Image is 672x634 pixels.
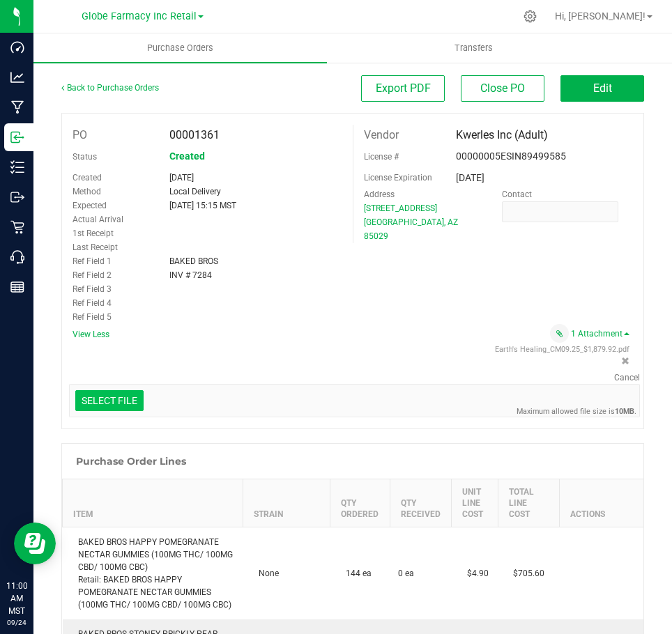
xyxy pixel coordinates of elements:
[502,201,619,222] input: Format: (999) 999-9999
[498,479,560,527] th: Total Line Cost
[10,190,24,204] inline-svg: Outbound
[339,569,372,578] span: 144 ea
[72,226,114,240] label: 1st Receipt
[364,203,458,241] a: [STREET_ADDRESS] [GEOGRAPHIC_DATA], AZ 85029
[364,171,432,184] label: License Expiration
[169,150,205,162] span: Created
[10,220,24,234] inline-svg: Retail
[72,268,112,282] label: Ref Field 2
[390,479,452,527] th: Qty Received
[169,256,218,266] span: BAKED BROS
[169,173,194,183] span: [DATE]
[72,296,112,310] label: Ref Field 4
[461,75,544,102] button: Close PO
[169,187,221,196] span: Local Delivery
[456,150,566,162] span: 00000005ESIN89499585
[521,10,539,23] div: Manage settings
[560,479,643,527] th: Actions
[6,617,27,628] p: 09/24
[72,185,101,199] label: Method
[252,569,279,578] span: None
[169,270,212,280] span: INV # 7284
[614,373,640,382] span: Cancel
[361,75,445,102] button: Export PDF
[364,203,437,213] span: [STREET_ADDRESS]
[61,83,159,93] a: Back to Purchase Orders
[517,406,636,415] span: Maximum allowed file size is .
[364,217,445,227] span: [GEOGRAPHIC_DATA],
[398,567,414,580] span: 0 ea
[480,82,525,95] span: Close PO
[10,100,24,114] inline-svg: Manufacturing
[448,217,458,227] span: AZ
[72,310,112,324] label: Ref Field 5
[571,329,629,339] a: 1 Attachment
[6,580,27,617] p: 11:00 AM MST
[364,146,399,167] label: License #
[327,33,620,63] a: Transfers
[10,160,24,174] inline-svg: Inventory
[376,82,431,95] span: Export PDF
[452,479,498,527] th: Unit Line Cost
[560,75,644,102] button: Edit
[75,390,144,411] div: Select file
[593,82,612,95] span: Edit
[10,280,24,294] inline-svg: Reports
[72,125,87,146] label: PO
[33,33,327,63] a: Purchase Orders
[63,479,243,527] th: Item
[615,406,634,415] strong: 10MB
[10,70,24,84] inline-svg: Analytics
[72,282,112,296] label: Ref Field 3
[169,128,220,141] span: 00001361
[555,10,646,22] span: Hi, [PERSON_NAME]!
[72,330,109,339] a: View Less
[243,479,330,527] th: Strain
[502,187,532,201] label: Contact
[10,130,24,144] inline-svg: Inbound
[364,231,388,241] span: 85029
[71,536,235,611] div: BAKED BROS HAPPY POMEGRANATE NECTAR GUMMIES (100MG THC/ 100MG CBD/ 100MG CBC) Retail: BAKED BROS ...
[76,456,186,467] h1: Purchase Order Lines
[506,569,544,578] span: $705.60
[330,479,390,527] th: Qty Ordered
[14,523,56,564] iframe: Resource center
[460,569,489,578] span: $4.90
[72,212,123,226] label: Actual Arrival
[72,254,112,268] label: Ref Field 1
[72,171,102,185] label: Created
[436,42,512,54] span: Transfers
[550,324,569,343] span: Attach a document
[456,128,548,141] span: Kwerles Inc (Adult)
[169,201,236,210] span: [DATE] 15:15 MST
[364,125,399,146] label: Vendor
[364,187,395,201] label: Address
[495,345,629,354] span: View file
[128,42,232,54] span: Purchase Orders
[72,199,107,212] label: Expected
[72,146,97,167] label: Status
[72,240,118,254] label: Last Receipt
[10,250,24,264] inline-svg: Call Center
[621,357,629,366] span: Remove attachment
[82,10,197,22] span: Globe Farmacy Inc Retail
[456,172,484,183] span: [DATE]
[10,40,24,54] inline-svg: Dashboard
